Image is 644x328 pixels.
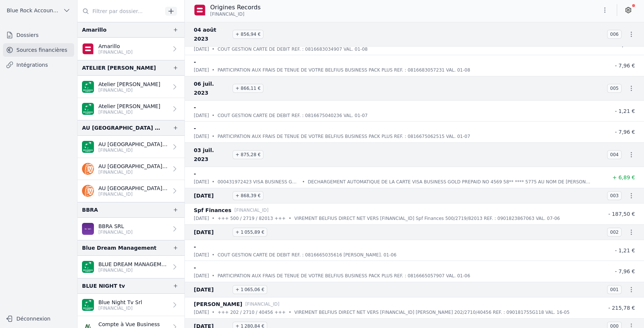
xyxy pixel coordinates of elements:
div: • [212,178,215,186]
div: BBRA [82,205,98,214]
img: belfius.png [82,43,94,55]
span: - 215,78 € [608,305,635,311]
p: [DATE] [194,66,209,74]
span: + 1 055,89 € [233,228,267,237]
img: BNP_BE_BUSINESS_GEBABEBB.png [82,141,94,153]
span: - 7,96 € [615,129,635,135]
p: Spf Finances [194,206,231,215]
p: [FINANCIAL_ID] [98,87,160,93]
span: [DATE] [194,228,230,237]
p: COUT GESTION CARTE DE DEBIT REF. : 0816665035616 [PERSON_NAME]. 01-06 [218,251,397,259]
span: 002 [607,228,622,237]
span: [DATE] [194,285,230,294]
div: ATELIER [PERSON_NAME] [82,63,156,72]
p: Amarillo [98,42,133,50]
span: 06 juil. 2023 [194,79,230,97]
a: Atelier [PERSON_NAME] [FINANCIAL_ID] [78,98,184,120]
p: BLUE DREAM MANAGEMENT SRL [98,261,168,268]
p: Atelier [PERSON_NAME] [98,81,160,88]
div: • [212,45,215,53]
p: VIREMENT BELFIUS DIRECT NET VERS [FINANCIAL_ID] Spf Finances 500/2719/82013 REF. : 0901823867063 ... [294,215,560,222]
p: 000431972423 VISA BUSINESS GOLD PREPAID [218,178,299,186]
p: [DATE] [194,178,209,186]
p: [FINANCIAL_ID] [98,191,168,197]
p: - [194,169,196,178]
p: BBRA SRL [98,223,133,230]
p: [FINANCIAL_ID] [98,267,168,273]
div: • [212,272,215,280]
span: - 7,96 € [615,63,635,69]
span: 004 [607,150,622,159]
p: AU [GEOGRAPHIC_DATA] SA [98,184,168,192]
p: Origines Records [210,3,261,12]
span: - 1,21 € [615,42,635,48]
span: + 6,89 € [612,174,635,180]
p: [FINANCIAL_ID] [98,305,142,311]
div: • [289,309,291,316]
p: [DATE] [194,215,209,222]
span: + 1 065,06 € [233,285,267,294]
div: Amarillo [82,25,107,34]
a: Amarillo [FINANCIAL_ID] [78,38,184,60]
p: Compte à Vue Business [98,321,160,328]
img: BNP_BE_BUSINESS_GEBABEBB.png [82,299,94,311]
p: Atelier [PERSON_NAME] [98,102,160,110]
p: COUT GESTION CARTE DE DEBIT REF. : 0816675040236 VAL. 01-07 [218,112,368,119]
a: Blue Night Tv Srl [FINANCIAL_ID] [78,294,184,316]
p: Blue Night Tv Srl [98,299,142,306]
span: + 856,94 € [233,30,263,39]
span: 003 [607,191,622,200]
p: [FINANCIAL_ID] [98,229,133,235]
a: BLUE DREAM MANAGEMENT SRL [FINANCIAL_ID] [78,256,184,278]
p: [FINANCIAL_ID] [98,49,133,55]
p: [FINANCIAL_ID] [234,206,269,214]
div: • [212,309,215,316]
p: [DATE] [194,45,209,53]
button: Déconnexion [3,313,74,325]
a: Sources financières [3,43,74,57]
span: - 1,21 € [615,108,635,114]
a: AU [GEOGRAPHIC_DATA] SA [FINANCIAL_ID] [78,158,184,180]
img: belfius.png [194,4,206,16]
p: - [194,242,196,251]
button: Blue Rock Accounting [3,4,74,16]
img: ing.png [82,163,94,175]
p: - [194,57,196,66]
p: PARTICIPATION AUX FRAIS DE TENUE DE VOTRE BELFIUS BUSINESS PACK PLUS REF. : 0816665057907 VAL. 01-06 [218,272,470,280]
p: [DATE] [194,133,209,140]
a: Intégrations [3,58,74,72]
a: Atelier [PERSON_NAME] [FINANCIAL_ID] [78,76,184,98]
p: PARTICIPATION AUX FRAIS DE TENUE DE VOTRE BELFIUS BUSINESS PACK PLUS REF. : 0816675062515 VAL. 01-07 [218,133,470,140]
p: PARTICIPATION AUX FRAIS DE TENUE DE VOTRE BELFIUS BUSINESS PACK PLUS REF. : 0816683057231 VAL. 01-08 [218,66,470,74]
div: BLUE NIGHT tv [82,281,125,290]
span: - 1,21 € [615,247,635,253]
p: DECHARGEMENT AUTOMATIQUE DE LA CARTE VISA BUSINESS GOLD PREPAID NO 4569 58** **** 5775 AU NOM DE ... [308,178,590,186]
span: 04 août 2023 [194,25,230,43]
p: [FINANCIAL_ID] [98,147,168,153]
span: [DATE] [194,191,230,200]
p: AU [GEOGRAPHIC_DATA] SA [98,163,168,170]
p: VIREMENT BELFIUS DIRECT NET VERS [FINANCIAL_ID] [PERSON_NAME] 202/2710/40456 REF. : 090181755G118... [294,309,570,316]
span: Blue Rock Accounting [7,7,60,14]
p: - [194,263,196,272]
span: - 7,96 € [615,268,635,274]
span: + 868,39 € [233,191,263,200]
span: - 187,50 € [608,211,635,217]
span: 03 juil. 2023 [194,146,230,164]
img: BNP_BE_BUSINESS_GEBABEBB.png [82,81,94,93]
p: - [194,103,196,112]
a: AU [GEOGRAPHIC_DATA] SA [FINANCIAL_ID] [78,180,184,202]
div: • [212,112,215,119]
a: Dossiers [3,28,74,42]
p: +++ 202 / 2710 / 40456 +++ [218,309,286,316]
p: [DATE] [194,309,209,316]
span: + 875,28 € [233,150,263,159]
a: AU [GEOGRAPHIC_DATA] SA [FINANCIAL_ID] [78,136,184,158]
div: AU [GEOGRAPHIC_DATA] SA [82,123,161,132]
p: [DATE] [194,272,209,280]
p: - [194,124,196,133]
a: BBRA SRL [FINANCIAL_ID] [78,218,184,240]
img: ing.png [82,185,94,197]
div: • [212,251,215,259]
p: +++ 500 / 2719 / 82013 +++ [218,215,286,222]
